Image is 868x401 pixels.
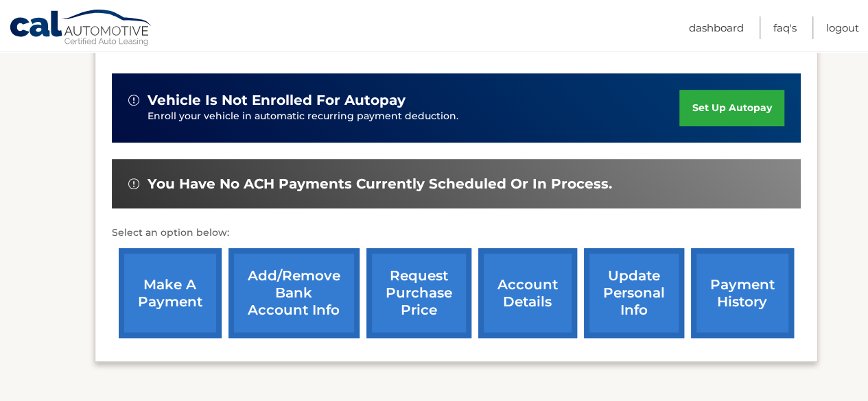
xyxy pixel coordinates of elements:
[366,248,471,338] a: request purchase price
[228,248,360,338] a: Add/Remove bank account info
[128,95,139,106] img: alert-white.svg
[478,248,577,338] a: account details
[112,225,801,241] p: Select an option below:
[689,16,744,39] a: Dashboard
[826,16,859,39] a: Logout
[148,175,612,193] span: You have no ACH payments currently scheduled or in process.
[128,178,139,189] img: alert-white.svg
[773,16,797,39] a: FAQ's
[679,90,784,126] a: set up autopay
[148,92,406,109] span: vehicle is not enrolled for autopay
[691,248,794,338] a: payment history
[148,109,680,124] p: Enroll your vehicle in automatic recurring payment deduction.
[9,9,153,49] a: Cal Automotive
[584,248,684,338] a: update personal info
[119,248,222,338] a: make a payment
